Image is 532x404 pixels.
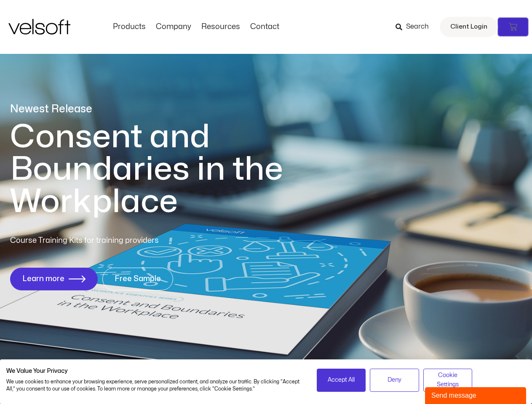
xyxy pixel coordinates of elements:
[22,275,64,283] span: Learn more
[425,385,528,404] iframe: chat widget
[406,21,429,32] span: Search
[102,268,173,290] a: Free Sample
[10,121,318,218] h1: Consent and Boundaries in the Workplace
[10,268,98,290] a: Learn more
[245,22,284,32] a: ContactMenu Toggle
[440,17,498,37] a: Client Login
[108,22,284,32] nav: Menu
[328,375,355,385] span: Accept All
[196,22,245,32] a: ResourcesMenu Toggle
[450,21,487,32] span: Client Login
[370,369,419,392] button: Deny all cookies
[396,20,435,34] a: Search
[388,375,401,385] span: Deny
[8,19,70,35] img: Velsoft Training Materials
[108,22,151,32] a: ProductsMenu Toggle
[429,371,467,390] span: Cookie Settings
[317,369,366,392] button: Accept all cookies
[6,367,304,375] h2: We Value Your Privacy
[6,378,304,393] p: We use cookies to enhance your browsing experience, serve personalized content, and analyze our t...
[151,22,196,32] a: CompanyMenu Toggle
[10,102,318,117] p: Newest Release
[115,275,161,283] span: Free Sample
[423,369,473,392] button: Adjust cookie preferences
[10,235,220,247] p: Course Training Kits for training providers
